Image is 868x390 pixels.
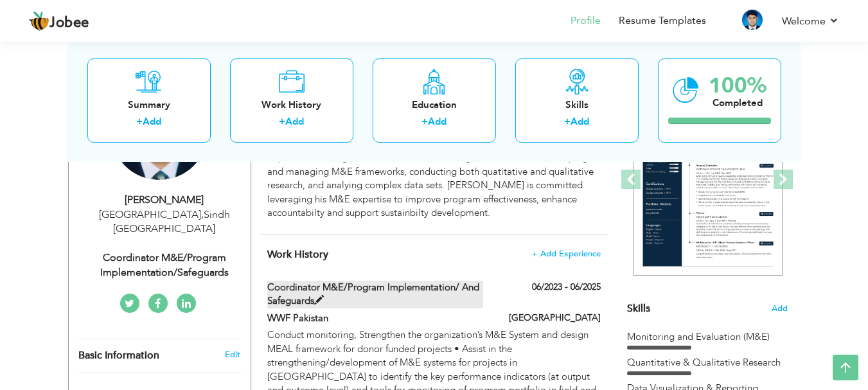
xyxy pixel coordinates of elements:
div: Summary [98,98,200,111]
a: Edit [225,349,240,360]
div: 100% [709,75,766,96]
div: Monitoring and Evaluation (M&E) [627,330,788,344]
a: Add [143,115,161,128]
a: Jobee [29,11,89,31]
label: 06/2023 - 06/2025 [532,281,601,294]
span: Work History [267,247,328,261]
span: Jobee [49,16,89,30]
label: Coordinator M&E/Program implementation/ and Safeguards [267,281,483,308]
img: jobee.io [29,11,49,31]
label: + [136,115,143,129]
span: Add [772,303,788,315]
a: Resume Templates [619,13,706,28]
a: Add [571,115,589,128]
a: Add [285,115,304,128]
label: + [421,115,428,129]
div: [PERSON_NAME] [78,193,251,208]
a: Profile [571,13,601,28]
label: WWF Pakistan [267,312,483,325]
div: [GEOGRAPHIC_DATA] Sindh [GEOGRAPHIC_DATA] [78,208,251,237]
div: Quantitative & Qualitative Research [627,356,788,369]
div: Completed [709,96,766,109]
label: + [564,115,571,129]
a: Welcome [782,13,839,29]
span: Skills [627,301,650,315]
div: Skills [526,98,628,111]
h4: This helps to show the companies you have worked for. [267,248,600,261]
div: Work History [240,98,343,111]
div: Coordinator M&E/Program Implementation/Safeguards [78,251,251,280]
span: + Add Experience [532,249,601,258]
label: [GEOGRAPHIC_DATA] [509,312,601,324]
a: Add [428,115,447,128]
span: Basic Information [78,350,159,362]
span: , [201,208,204,222]
div: Education [383,98,486,111]
label: + [279,115,285,129]
img: Profile Img [742,10,763,30]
